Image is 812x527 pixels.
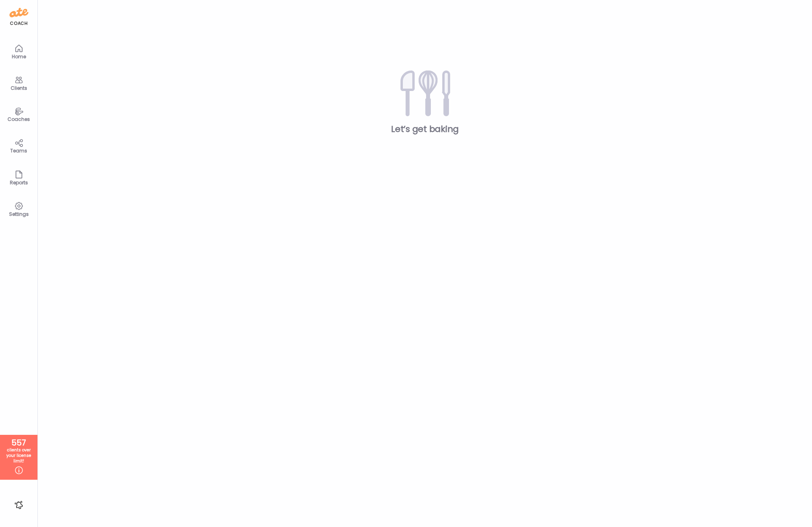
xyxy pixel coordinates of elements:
[9,6,28,19] img: ate
[5,212,33,217] div: Settings
[5,85,33,91] div: Clients
[5,148,33,153] div: Teams
[3,438,35,447] div: 557
[5,117,33,122] div: Coaches
[10,20,28,27] div: coach
[3,447,35,464] div: clients over your license limit!
[50,123,799,135] div: Let’s get baking
[5,180,33,185] div: Reports
[5,54,33,59] div: Home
